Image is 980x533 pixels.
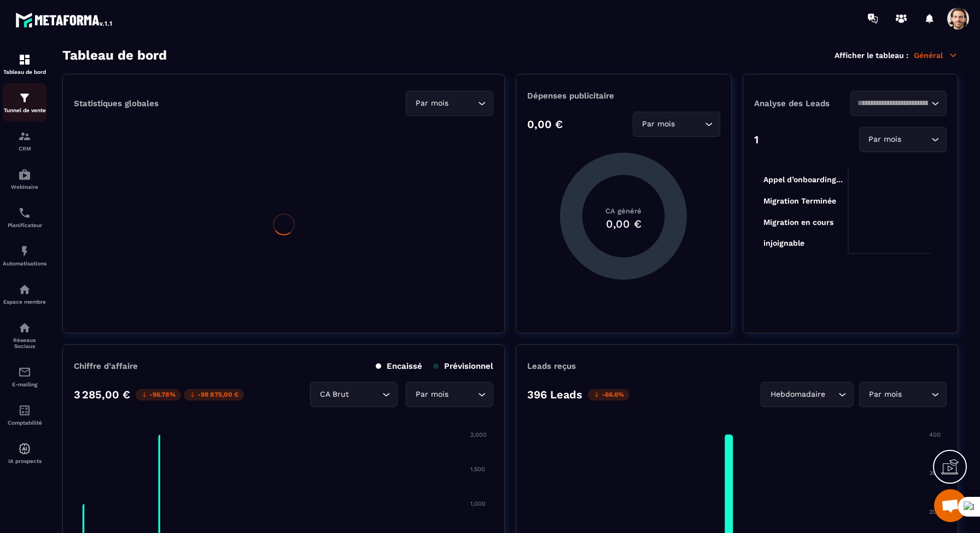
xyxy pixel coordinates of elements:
p: IA prospects [3,458,46,464]
tspan: Migration en cours [763,218,833,227]
input: Search for option [351,389,380,401]
input: Search for option [678,118,702,130]
span: Par mois [866,134,904,146]
p: Encaissé [376,361,422,371]
p: -96.78% [136,389,181,401]
p: Planificateur [3,222,46,228]
img: logo [15,10,114,30]
img: social-network [18,321,31,334]
div: Search for option [761,382,854,407]
a: emailemailE-mailing [3,357,46,396]
img: formation [18,53,31,66]
p: Général [914,50,958,60]
a: automationsautomationsWebinaire [3,160,46,198]
tspan: 200 [929,508,940,515]
tspan: injoignable [763,239,804,248]
tspan: 300 [929,470,940,477]
a: formationformationTableau de bord [3,45,46,83]
p: -98 875,00 € [184,389,244,401]
tspan: 2,000 [470,431,487,438]
a: automationsautomationsAutomatisations [3,236,46,275]
img: automations [18,168,31,181]
a: automationsautomationsEspace membre [3,275,46,313]
a: Mở cuộc trò chuyện [934,489,967,522]
div: Search for option [859,127,947,152]
p: Webinaire [3,184,46,190]
p: Réseaux Sociaux [3,337,46,349]
img: scheduler [18,206,31,219]
p: Dépenses publicitaire [527,91,720,101]
p: Comptabilité [3,420,46,426]
p: 1 [754,133,759,146]
img: accountant [18,404,31,417]
span: Par mois [413,97,451,109]
p: 396 Leads [527,388,582,401]
img: formation [18,130,31,143]
p: Tunnel de vente [3,107,46,113]
input: Search for option [904,389,929,401]
p: -66.6% [588,389,629,401]
div: Search for option [406,91,493,116]
p: CRM [3,146,46,152]
p: Afficher le tableau : [835,51,908,60]
p: Tableau de bord [3,69,46,75]
input: Search for option [827,389,836,401]
p: 3 285,00 € [74,388,130,401]
p: Leads reçus [527,361,576,371]
h3: Tableau de bord [62,48,167,63]
input: Search for option [904,134,929,146]
p: Chiffre d’affaire [74,361,138,371]
img: automations [18,245,31,258]
div: Search for option [406,382,493,407]
span: Par mois [413,389,451,401]
input: Search for option [451,389,475,401]
input: Search for option [857,97,929,109]
img: automations [18,442,31,455]
span: Par mois [640,118,678,130]
a: social-networksocial-networkRéseaux Sociaux [3,313,46,357]
p: Automatisations [3,260,46,266]
p: Analyse des Leads [754,99,850,108]
a: accountantaccountantComptabilité [3,396,46,434]
img: automations [18,283,31,296]
div: Search for option [310,382,398,407]
a: formationformationCRM [3,121,46,160]
div: Search for option [859,382,947,407]
tspan: 1,500 [470,466,485,473]
a: schedulerschedulerPlanificateur [3,198,46,236]
tspan: 1,000 [470,500,486,507]
p: Prévisionnel [433,361,493,371]
span: CA Brut [317,389,351,401]
div: Search for option [850,91,947,116]
p: Statistiques globales [74,99,159,108]
p: E-mailing [3,381,46,387]
img: formation [18,91,31,105]
a: formationformationTunnel de vente [3,83,46,121]
span: Hebdomadaire [768,389,827,401]
span: Par mois [866,389,904,401]
tspan: Migration Terminée [763,196,836,206]
img: email [18,366,31,379]
input: Search for option [451,97,475,109]
p: Espace membre [3,299,46,305]
tspan: Appel d’onboarding... [763,175,843,184]
tspan: 400 [929,431,941,438]
p: 0,00 € [527,118,563,131]
div: Search for option [633,112,720,137]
